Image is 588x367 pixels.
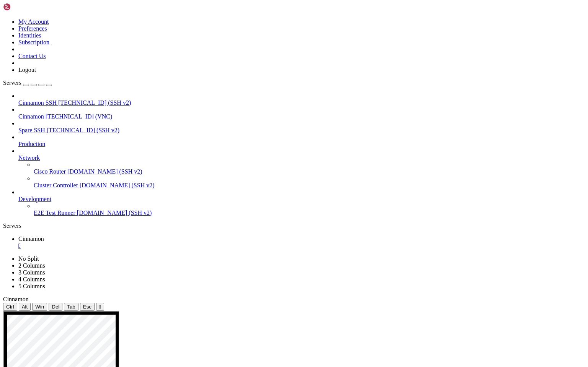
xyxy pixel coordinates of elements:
a: Development [18,196,585,203]
span: [DOMAIN_NAME] (SSH v2) [67,168,142,175]
a: Logout [18,67,36,73]
li: E2E Test Runner [DOMAIN_NAME] (SSH v2) [34,203,585,216]
span: Development [18,196,51,202]
span: Spare SSH [18,127,45,133]
a: Spare SSH [TECHNICAL_ID] (SSH v2) [18,127,585,134]
a:  [18,242,585,249]
a: Identities [18,32,41,39]
a: Cinnamon SSH [TECHNICAL_ID] (SSH v2) [18,99,585,106]
li: Production [18,134,585,148]
span: Alt [22,304,28,310]
li: Spare SSH [TECHNICAL_ID] (SSH v2) [18,120,585,134]
li: Cluster Controller [DOMAIN_NAME] (SSH v2) [34,175,585,189]
span: Esc [83,304,91,310]
a: Cluster Controller [DOMAIN_NAME] (SSH v2) [34,182,585,189]
a: 5 Columns [18,283,45,289]
li: Cisco Router [DOMAIN_NAME] (SSH v2) [34,161,585,175]
li: Cinnamon SSH [TECHNICAL_ID] (SSH v2) [18,93,585,106]
a: 3 Columns [18,269,45,276]
li: Network [18,148,585,189]
a: Contact Us [18,53,46,59]
li: Cinnamon [TECHNICAL_ID] (VNC) [18,106,585,120]
span: Cinnamon [3,296,29,302]
img: Shellngn [3,3,47,11]
li: Development [18,189,585,216]
span: Del [52,304,59,310]
a: Cisco Router [DOMAIN_NAME] (SSH v2) [34,168,585,175]
a: Network [18,154,585,161]
span: Servers [3,80,21,86]
span: E2E Test Runner [34,209,75,216]
button:  [96,303,104,311]
a: Cinnamon [18,235,585,249]
a: 2 Columns [18,262,45,269]
button: Alt [19,303,31,311]
span: Cinnamon [18,235,44,242]
span: Cinnamon SSH [18,99,57,106]
a: My Account [18,18,49,25]
a: Cinnamon [TECHNICAL_ID] (VNC) [18,113,585,120]
span: Production [18,141,45,147]
a: Preferences [18,25,47,32]
span: Ctrl [6,304,14,310]
a: Subscription [18,39,49,45]
button: Ctrl [3,303,17,311]
button: Esc [80,303,95,311]
a: E2E Test Runner [DOMAIN_NAME] (SSH v2) [34,209,585,216]
span: [TECHNICAL_ID] (SSH v2) [47,127,119,133]
span: Network [18,154,40,161]
span: [DOMAIN_NAME] (SSH v2) [80,182,155,188]
span: Cisco Router [34,168,66,175]
a: Servers [3,80,52,86]
button: Del [49,303,62,311]
a: No Split [18,255,39,262]
span: Cluster Controller [34,182,78,188]
span: Cinnamon [18,113,44,120]
a: 4 Columns [18,276,45,283]
span: Win [35,304,44,310]
div:  [99,304,101,310]
button: Win [32,303,47,311]
span: [TECHNICAL_ID] (VNC) [46,113,113,120]
span: [TECHNICAL_ID] (SSH v2) [58,99,131,106]
div: Servers [3,222,585,229]
span: Tab [67,304,75,310]
button: Tab [64,303,78,311]
a: Production [18,141,585,148]
span: [DOMAIN_NAME] (SSH v2) [77,209,152,216]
